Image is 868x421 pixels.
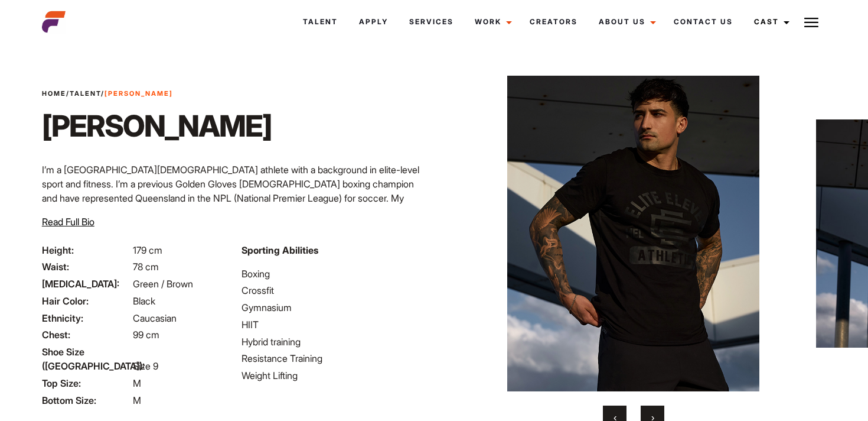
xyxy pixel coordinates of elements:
[242,267,427,281] li: Boxing
[133,261,159,273] span: 78 cm
[42,328,130,342] span: Chest:
[133,360,158,372] span: Size 9
[133,329,159,341] span: 99 cm
[42,345,130,373] span: Shoe Size ([GEOGRAPHIC_DATA]):
[743,6,797,38] a: Cast
[42,260,130,274] span: Waist:
[242,318,427,332] li: HIIT
[42,216,94,228] span: Read Full Bio
[464,6,519,38] a: Work
[42,89,173,99] span: / /
[42,376,130,390] span: Top Size:
[42,393,130,407] span: Bottom Size:
[133,394,141,406] span: M
[42,89,66,98] a: Home
[804,15,818,30] img: Burger icon
[133,377,141,389] span: M
[70,89,101,98] a: Talent
[588,6,663,38] a: About Us
[42,277,130,291] span: [MEDICAL_DATA]:
[519,6,588,38] a: Creators
[42,108,272,144] h1: [PERSON_NAME]
[133,312,177,324] span: Caucasian
[348,6,399,38] a: Apply
[42,311,130,325] span: Ethnicity:
[242,351,427,365] li: Resistance Training
[42,163,427,248] p: I’m a [GEOGRAPHIC_DATA][DEMOGRAPHIC_DATA] athlete with a background in elite-level sport and fitn...
[133,244,162,256] span: 179 cm
[292,6,348,38] a: Talent
[242,368,427,383] li: Weight Lifting
[133,278,193,290] span: Green / Brown
[663,6,743,38] a: Contact Us
[105,89,173,98] strong: [PERSON_NAME]
[42,294,130,308] span: Hair Color:
[242,300,427,315] li: Gymnasium
[42,243,130,257] span: Height:
[42,10,66,34] img: cropped-aefm-brand-fav-22-square.png
[242,283,427,297] li: Crossfit
[42,215,94,229] button: Read Full Bio
[242,244,318,256] strong: Sporting Abilities
[242,335,427,349] li: Hybrid training
[399,6,464,38] a: Services
[133,295,155,307] span: Black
